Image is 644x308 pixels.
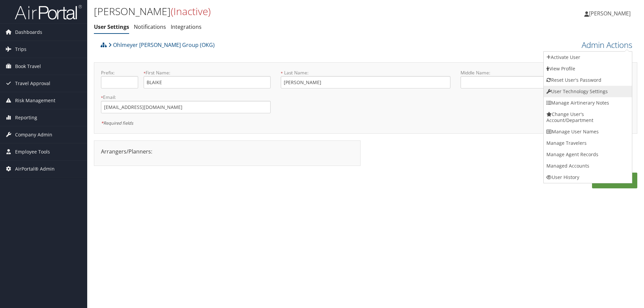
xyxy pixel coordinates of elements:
[15,126,52,143] span: Company Admin
[15,109,37,126] span: Reporting
[101,69,138,76] label: Prefix:
[15,4,82,20] img: airportal-logo.png
[94,4,456,18] h1: [PERSON_NAME]
[144,69,271,76] label: First Name:
[108,38,215,52] a: Ohlmeyer [PERSON_NAME] Group (OKG)
[461,69,588,76] label: Middle Name:
[544,149,632,160] a: Manage Agent Records
[15,41,26,58] span: Trips
[101,120,133,126] em: Required fields
[15,161,55,177] span: AirPortal® Admin
[15,143,50,160] span: Employee Tools
[101,94,271,101] label: Email:
[544,160,632,172] a: Managed Accounts
[544,63,632,74] a: View Profile
[544,86,632,97] a: User Technology Settings
[15,24,42,41] span: Dashboards
[15,92,55,109] span: Risk Management
[96,147,359,156] div: Arrangers/Planners:
[584,3,637,23] a: [PERSON_NAME]
[171,23,202,30] a: Integrations
[589,10,631,17] span: [PERSON_NAME]
[544,137,632,149] a: Manage Travelers
[544,74,632,86] a: Reset User's Password
[544,172,632,183] a: User History
[544,52,632,63] a: Activate User
[544,97,632,109] a: Manage Airtinerary Notes
[94,23,129,30] a: User Settings
[544,109,632,126] a: Change User's Account/Department
[15,58,41,75] span: Book Travel
[134,23,166,30] a: Notifications
[281,69,450,76] label: Last Name:
[171,4,211,18] span: (Inactive)
[544,126,632,137] a: Manage User Names
[15,75,50,92] span: Travel Approval
[582,39,632,51] a: Admin Actions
